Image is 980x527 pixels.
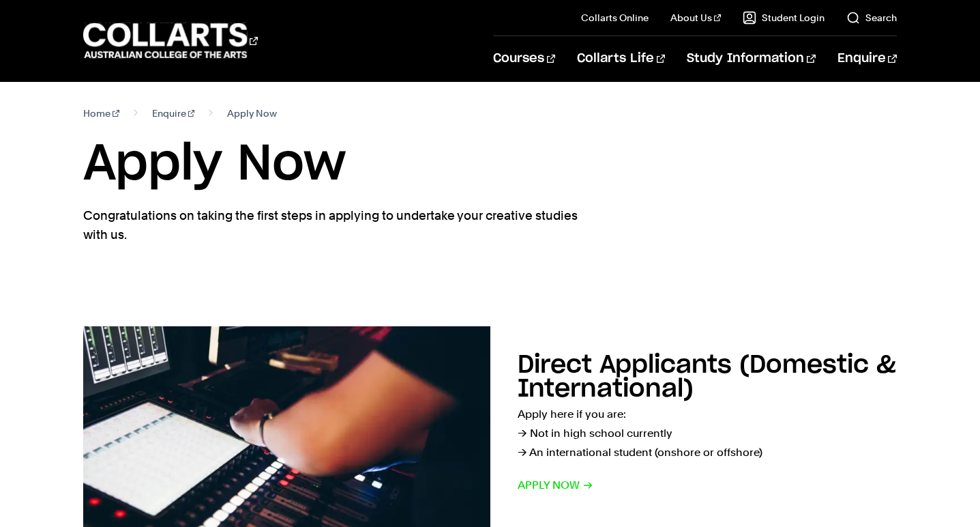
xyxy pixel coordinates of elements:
[743,11,825,25] a: Student Login
[493,36,555,81] a: Courses
[83,134,897,195] h1: Apply Now
[837,36,897,81] a: Enquire
[83,206,581,244] p: Congratulations on taking the first steps in applying to undertake your creative studies with us.
[581,11,649,25] a: Collarts Online
[577,36,665,81] a: Collarts Life
[83,21,258,60] div: Go to homepage
[670,11,721,25] a: About Us
[518,353,896,401] h2: Direct Applicants (Domestic & International)
[227,104,277,123] span: Apply Now
[83,104,119,123] a: Home
[846,11,897,25] a: Search
[152,104,195,123] a: Enquire
[518,405,897,462] p: Apply here if you are: → Not in high school currently → An international student (onshore or offs...
[687,36,815,81] a: Study Information
[518,476,593,495] span: Apply now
